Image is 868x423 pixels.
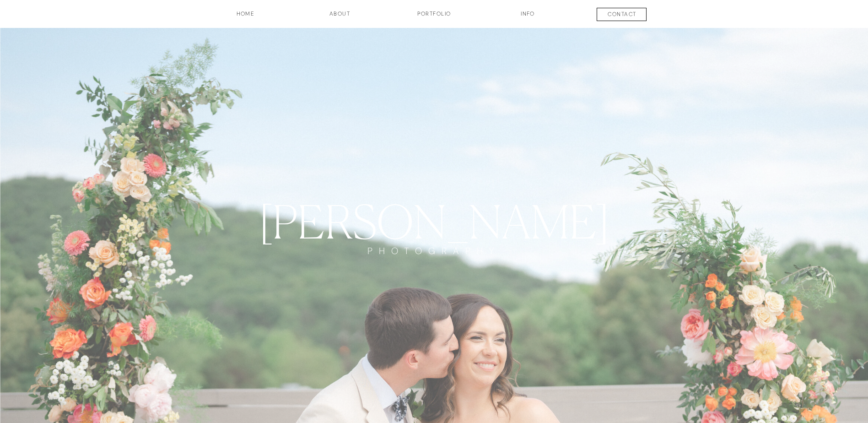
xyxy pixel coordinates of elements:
[212,10,280,25] a: HOME
[505,10,551,25] a: INFO
[588,10,656,21] a: contact
[356,245,512,273] a: PHOTOGRAPHY
[400,10,468,25] a: Portfolio
[317,10,363,25] a: about
[223,195,646,245] a: [PERSON_NAME]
